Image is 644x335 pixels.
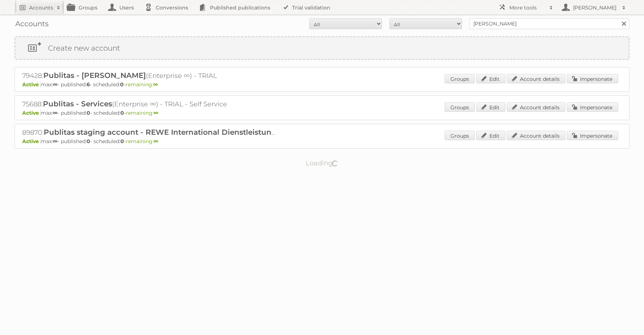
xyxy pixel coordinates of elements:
[445,74,475,83] a: Groups
[87,81,90,88] strong: 6
[120,110,124,116] strong: 0
[126,81,158,88] span: remaining:
[22,138,622,145] p: max: - published: - scheduled: -
[126,138,158,145] span: remaining:
[126,110,158,116] span: remaining:
[44,128,306,137] span: Publitas staging account - REWE International Dienstleistungs GmbH
[567,102,618,112] a: Impersonate
[567,131,618,140] a: Impersonate
[22,110,41,116] span: Active
[476,131,505,140] a: Edit
[445,102,475,112] a: Groups
[22,71,277,80] h2: 79428: (Enterprise ∞) - TRIAL
[22,81,41,88] span: Active
[509,4,546,11] h2: More tools
[445,131,475,140] a: Groups
[507,131,565,140] a: Account details
[507,102,565,112] a: Account details
[87,138,90,145] strong: 0
[22,110,622,116] p: max: - published: - scheduled: -
[43,71,146,80] span: Publitas - [PERSON_NAME]
[154,138,158,145] strong: ∞
[43,99,112,108] span: Publitas - Services
[153,81,158,88] strong: ∞
[571,4,619,11] h2: [PERSON_NAME]
[283,156,362,170] p: Loading
[507,74,565,83] a: Account details
[53,81,57,88] strong: ∞
[154,110,158,116] strong: ∞
[567,74,618,83] a: Impersonate
[22,128,277,137] h2: 89870: (Enterprise ∞) - TRIAL
[22,138,41,145] span: Active
[476,102,505,112] a: Edit
[53,110,57,116] strong: ∞
[15,37,629,59] a: Create new account
[53,138,57,145] strong: ∞
[120,138,124,145] strong: 0
[120,81,124,88] strong: 0
[22,81,622,88] p: max: - published: - scheduled: -
[22,99,277,109] h2: 75688: (Enterprise ∞) - TRIAL - Self Service
[87,110,90,116] strong: 0
[29,4,53,11] h2: Accounts
[476,74,505,83] a: Edit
